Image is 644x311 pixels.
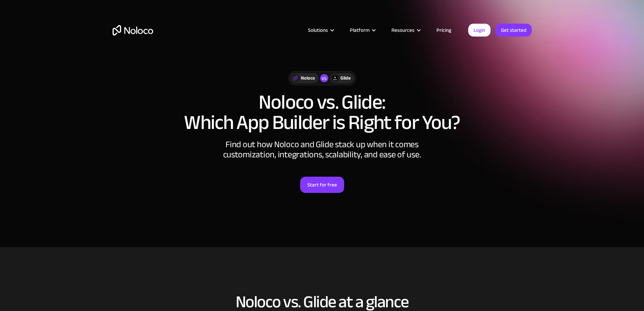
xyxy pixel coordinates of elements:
[468,24,491,37] a: Login
[428,26,460,35] a: Pricing
[340,74,351,82] div: Glide
[350,26,369,35] div: Platform
[496,24,532,37] a: Get started
[113,293,532,311] h2: Noloco vs. Glide at a glance
[383,26,428,35] div: Resources
[300,177,344,193] a: Start for free
[300,26,341,35] div: Solutions
[301,74,315,82] div: Noloco
[221,139,424,160] div: Find out how Noloco and Glide stack up when it comes customization, integrations, scalability, an...
[341,26,383,35] div: Platform
[308,26,328,35] div: Solutions
[320,74,328,82] div: vs
[113,92,532,133] h1: Noloco vs. Glide: Which App Builder is Right for You?
[391,26,414,35] div: Resources
[113,25,153,36] a: home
